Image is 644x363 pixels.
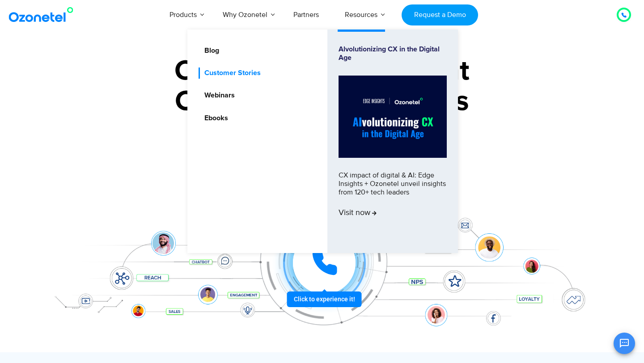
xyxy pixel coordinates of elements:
button: Open chat [614,333,635,354]
span: Visit now [339,208,377,218]
a: Customer Stories [199,68,262,79]
img: Alvolutionizing.jpg [339,76,447,158]
a: Blog [199,45,220,56]
div: Orchestrate Intelligent [42,57,602,85]
a: Request a Demo [402,4,478,25]
a: Alvolutionizing CX in the Digital AgeCX impact of digital & AI: Edge Insights + Ozonetel unveil i... [339,45,447,237]
div: Turn every conversation into a growth engine for your enterprise. [42,123,602,133]
a: Webinars [199,90,236,101]
a: Ebooks [199,113,229,124]
div: Customer Experiences [42,80,602,123]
